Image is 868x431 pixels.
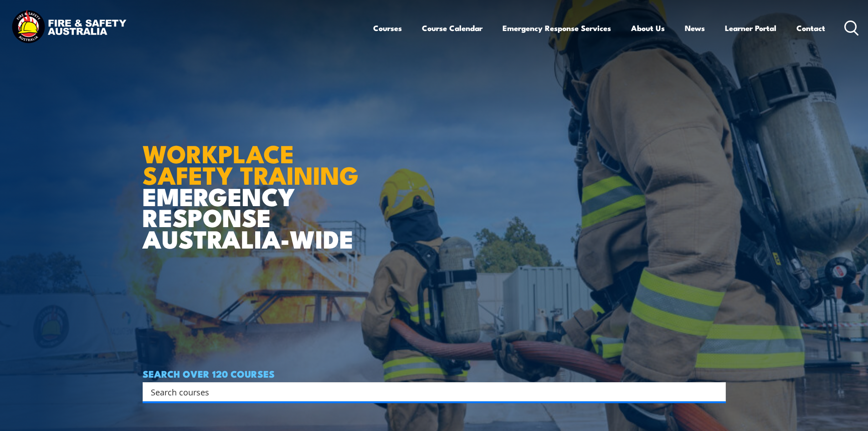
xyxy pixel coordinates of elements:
[143,369,726,379] h4: SEARCH OVER 120 COURSES
[685,16,705,40] a: News
[151,385,706,399] input: Search input
[631,16,665,40] a: About Us
[422,16,483,40] a: Course Calendar
[373,16,402,40] a: Courses
[503,16,611,40] a: Emergency Response Services
[143,134,359,193] strong: WORKPLACE SAFETY TRAINING
[796,16,825,40] a: Contact
[143,119,365,249] h1: EMERGENCY RESPONSE AUSTRALIA-WIDE
[725,16,776,40] a: Learner Portal
[710,385,723,398] button: Search magnifier button
[153,385,708,398] form: Search form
